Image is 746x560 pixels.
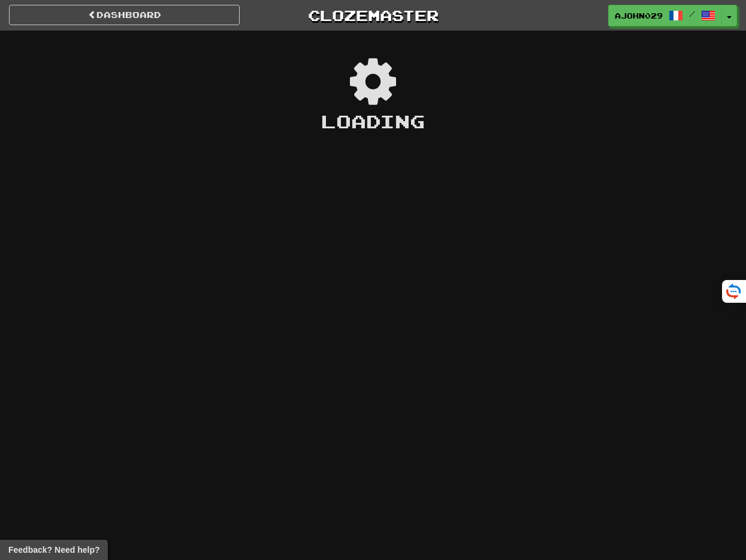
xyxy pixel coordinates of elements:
span: / [689,10,695,18]
a: Clozemaster [258,5,488,26]
a: Dashboard [9,5,240,25]
span: Ajohn029 [615,10,663,21]
a: Ajohn029 / [608,5,722,26]
span: Open feedback widget [8,544,99,556]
